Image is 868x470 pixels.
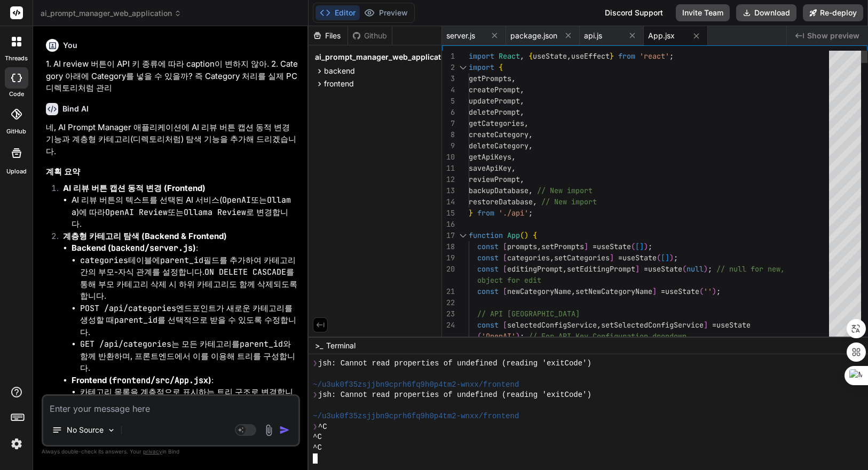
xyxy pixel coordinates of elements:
[528,331,686,341] span: // For API Key Configuration dropdown
[442,62,455,73] div: 2
[315,340,323,351] span: >_
[644,242,648,251] span: )
[469,208,473,218] span: }
[528,141,533,150] span: ,
[112,375,208,386] code: frontend/src/App.jsx
[263,424,275,436] img: attachment
[67,425,104,435] p: No Source
[63,40,77,51] h6: You
[442,84,455,95] div: 4
[469,230,503,240] span: function
[477,242,499,251] span: const
[469,163,511,173] span: saveApiKey
[477,275,541,285] span: object for edit
[348,30,392,41] div: Github
[442,140,455,152] div: 9
[72,242,298,375] li: :
[511,74,516,83] span: ,
[326,340,356,351] span: Terminal
[46,122,298,158] p: 네, AI Prompt Manager 애플리케이션에 AI 리뷰 버튼 캡션 동적 변경 기능과 계층형 카테고리(디렉토리처럼) 탐색 기능을 추가해 드리겠습니다.
[618,253,622,262] span: =
[661,286,665,296] span: =
[80,302,298,339] li: 엔드포인트가 새로운 카테고리를 생성할 때 를 선택적으로 받을 수 있도록 수정합니다.
[456,62,470,73] div: Click to collapse the range.
[80,255,128,266] code: categories
[712,286,716,296] span: )
[507,320,597,330] span: selectedConfigService
[324,78,354,89] span: frontend
[469,141,528,150] span: deleteCategory
[716,264,785,274] span: // null for new,
[507,230,520,240] span: App
[511,152,516,162] span: ,
[80,338,298,375] li: 는 모든 카테고리를 와 함께 반환하며, 프론트엔드에서 이를 이용해 트리를 구성합니다.
[442,252,455,264] div: 19
[597,242,631,251] span: useState
[6,167,27,176] label: Upload
[699,286,704,296] span: (
[46,58,298,94] p: 1. AI review 버튼이 API 키 종류에 따라 caption이 변하지 않아. 2. Category 아래에 Category를 넣을 수 있을까? 즉 Category 처리를...
[482,331,516,341] span: 'OpenAI'
[315,52,453,62] span: ai_prompt_manager_web_application
[563,264,567,274] span: ,
[279,425,290,435] img: icon
[62,103,89,114] h6: Bind AI
[324,66,355,76] span: backend
[105,207,168,218] code: OpenAI Review
[442,241,455,252] div: 18
[524,230,528,240] span: )
[571,51,610,61] span: useEffect
[442,230,455,241] div: 17
[510,30,557,41] span: package.json
[469,51,494,61] span: import
[477,309,580,318] span: // API [GEOGRAPHIC_DATA]
[442,174,455,185] div: 12
[72,375,211,385] strong: Frontend ( )
[537,186,593,195] span: // New import
[503,286,507,296] span: [
[111,243,193,253] code: backend/server.js
[520,85,524,94] span: ,
[708,264,712,274] span: ;
[477,208,494,218] span: from
[477,253,499,262] span: const
[554,253,610,262] span: setCategories
[442,129,455,140] div: 8
[503,253,507,262] span: [
[537,242,541,251] span: ,
[528,208,533,218] span: ;
[442,264,455,275] div: 20
[477,331,482,341] span: (
[571,286,575,296] span: ,
[442,73,455,84] div: 3
[469,186,528,195] span: backupDatabase
[524,118,528,128] span: ,
[477,286,499,296] span: const
[442,163,455,174] div: 11
[442,185,455,196] div: 13
[80,339,171,349] code: GET /api/categories
[499,51,520,61] span: React
[469,107,520,117] span: deletePrompt
[503,242,507,251] span: [
[442,196,455,208] div: 14
[41,8,182,19] span: ai_prompt_manager_web_application
[511,163,516,173] span: ,
[635,242,640,251] span: [
[184,207,246,218] code: Ollama Review
[72,243,196,253] strong: Backend ( )
[520,230,524,240] span: (
[80,254,298,302] li: 테이블에 필드를 추가하여 카테고리 간의 부모-자식 관계를 설정합니다. 를 통해 부모 카테고리 삭제 시 하위 카테고리도 함께 삭제되도록 합니다.
[313,380,519,391] span: ~/u3uk0f35zsjjbn9cprh6fq9h0p4tm2-wnxx/frontend
[807,30,859,41] span: Show preview
[676,4,730,21] button: Invite Team
[528,130,533,139] span: ,
[477,320,499,330] span: const
[469,62,494,72] span: import
[507,286,571,296] span: newCategoryName
[469,96,520,106] span: updatePrompt
[704,286,712,296] span: ''
[704,320,708,330] span: ]
[114,315,157,325] code: parent_id
[520,331,524,341] span: ;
